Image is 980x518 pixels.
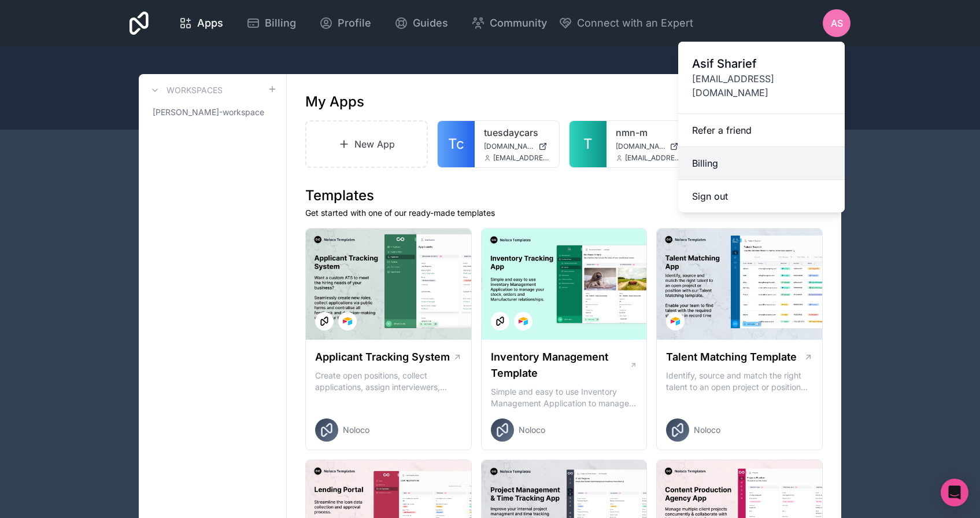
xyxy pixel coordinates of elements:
[343,424,369,436] span: Noloco
[413,15,448,31] span: Guides
[462,10,556,36] a: Community
[490,15,547,31] span: Community
[338,15,371,31] span: Profile
[616,126,682,139] a: nmn-m
[315,349,450,365] h1: Applicant Tracking System
[197,15,223,31] span: Apps
[484,126,550,139] a: tuesdaycars
[519,317,528,326] img: Airtable Logo
[519,424,545,436] span: Noloco
[666,370,813,393] p: Identify, source and match the right talent to an open project or position with our Talent Matchi...
[941,479,968,506] div: Open Intercom Messenger
[305,186,823,205] h1: Templates
[167,85,223,96] h3: Workspaces
[343,317,352,326] img: Airtable Logo
[583,135,593,153] span: T
[237,10,305,36] a: Billing
[694,424,720,436] span: Noloco
[831,16,843,30] span: AS
[315,370,462,393] p: Create open positions, collect applications, assign interviewers, centralise candidate feedback a...
[491,349,630,381] h1: Inventory Management Template
[493,153,550,163] span: [EMAIL_ADDRESS][DOMAIN_NAME]
[692,56,831,72] span: Asif Sharief
[153,106,264,118] span: [PERSON_NAME]-workspace
[616,142,682,151] a: [DOMAIN_NAME]
[305,93,364,111] h1: My Apps
[491,386,638,409] p: Simple and easy to use Inventory Management Application to manage your stock, orders and Manufact...
[559,15,693,31] button: Connect with an Expert
[678,147,845,180] a: Billing
[569,121,607,167] a: T
[625,153,682,163] span: [EMAIL_ADDRESS][DOMAIN_NAME]
[671,317,680,326] img: Airtable Logo
[265,15,296,31] span: Billing
[305,207,823,219] p: Get started with one of our ready-made templates
[666,349,797,365] h1: Talent Matching Template
[484,142,534,151] span: [DOMAIN_NAME]
[305,120,428,168] a: New App
[169,10,232,36] a: Apps
[484,142,550,151] a: [DOMAIN_NAME]
[577,15,693,31] span: Connect with an Expert
[385,10,457,36] a: Guides
[692,72,831,100] span: [EMAIL_ADDRESS][DOMAIN_NAME]
[310,10,380,36] a: Profile
[616,142,665,151] span: [DOMAIN_NAME]
[678,114,845,147] a: Refer a friend
[438,121,475,167] a: Tc
[148,102,277,123] a: [PERSON_NAME]-workspace
[448,135,464,153] span: Tc
[678,180,845,212] button: Sign out
[148,83,223,97] a: Workspaces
